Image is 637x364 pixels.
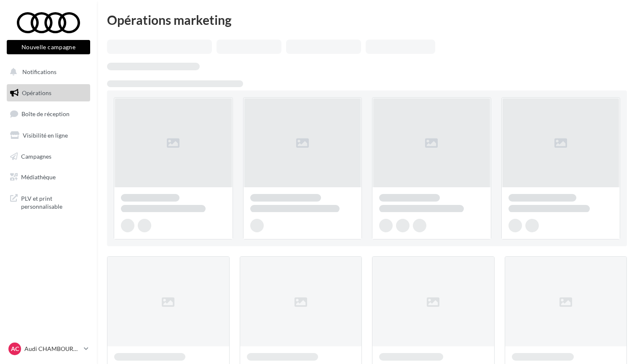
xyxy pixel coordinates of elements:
[21,152,51,159] span: Campagnes
[21,110,70,117] span: Boîte de réception
[22,68,56,75] span: Notifications
[5,105,92,123] a: Boîte de réception
[5,63,88,81] button: Notifications
[24,345,80,353] p: Audi CHAMBOURCY
[7,341,90,357] a: AC Audi CHAMBOURCY
[5,148,92,165] a: Campagnes
[11,345,19,353] span: AC
[5,84,92,102] a: Opérations
[5,189,92,214] a: PLV et print personnalisable
[5,127,92,144] a: Visibilité en ligne
[5,168,92,186] a: Médiathèque
[21,193,87,211] span: PLV et print personnalisable
[23,132,68,139] span: Visibilité en ligne
[107,13,627,26] div: Opérations marketing
[21,173,56,181] span: Médiathèque
[22,89,51,96] span: Opérations
[7,40,90,54] button: Nouvelle campagne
